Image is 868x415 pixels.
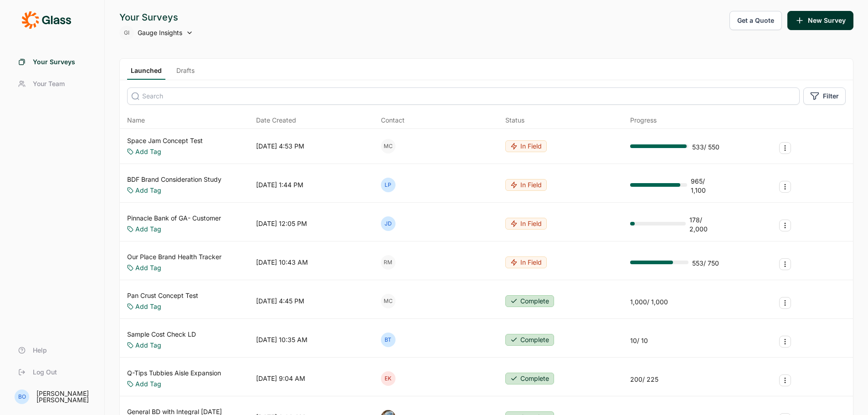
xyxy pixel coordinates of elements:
[256,335,308,344] div: [DATE] 10:35 AM
[505,334,554,346] button: Complete
[127,291,198,300] a: Pan Crust Concept Test
[135,225,161,234] a: Add Tag
[779,142,791,154] button: Survey Actions
[691,177,721,195] div: 965 / 1,100
[692,143,719,152] div: 533 / 550
[381,294,395,308] div: MC
[381,139,395,154] div: MC
[15,389,29,404] div: BO
[135,302,161,311] a: Add Tag
[787,11,853,30] button: New Survey
[127,369,221,378] a: Q-Tips Tubbies Aisle Expansion
[127,214,221,223] a: Pinnacle Bank of GA- Customer
[256,180,303,190] div: [DATE] 1:44 PM
[505,116,524,125] div: Status
[256,258,308,267] div: [DATE] 10:43 AM
[505,256,547,268] button: In Field
[135,379,161,389] a: Add Tag
[689,215,721,234] div: 178 / 2,000
[256,142,304,151] div: [DATE] 4:53 PM
[505,140,547,152] button: In Field
[779,297,791,309] button: Survey Actions
[779,181,791,193] button: Survey Actions
[505,179,547,191] button: In Field
[173,66,198,80] a: Drafts
[505,295,554,307] button: Complete
[381,178,395,192] div: LP
[135,147,161,156] a: Add Tag
[36,390,93,403] div: [PERSON_NAME] [PERSON_NAME]
[135,341,161,350] a: Add Tag
[505,218,547,230] button: In Field
[127,87,800,105] input: Search
[127,330,196,339] a: Sample Cost Check LD
[823,92,839,101] span: Filter
[256,116,296,125] span: Date Created
[692,259,719,268] div: 553 / 750
[33,368,57,377] span: Log Out
[127,252,221,261] a: Our Place Brand Health Tracker
[127,175,221,184] a: BDF Brand Consideration Study
[779,336,791,348] button: Survey Actions
[33,346,47,355] span: Help
[33,79,65,88] span: Your Team
[381,116,405,125] div: Contact
[127,66,165,80] a: Launched
[381,371,395,386] div: EK
[803,87,846,105] button: Filter
[138,28,182,37] span: Gauge Insights
[135,263,161,272] a: Add Tag
[127,116,145,125] span: Name
[630,336,648,345] div: 10 / 10
[779,374,791,386] button: Survey Actions
[630,116,657,125] div: Progress
[505,373,554,384] button: Complete
[630,375,658,384] div: 200 / 225
[729,11,782,30] button: Get a Quote
[779,220,791,231] button: Survey Actions
[381,255,395,270] div: RM
[119,11,193,24] div: Your Surveys
[127,136,203,145] a: Space Jam Concept Test
[381,216,395,231] div: JD
[779,258,791,270] button: Survey Actions
[135,186,161,195] a: Add Tag
[33,57,75,67] span: Your Surveys
[630,297,668,307] div: 1,000 / 1,000
[256,297,304,306] div: [DATE] 4:45 PM
[119,26,134,40] div: GI
[256,219,307,228] div: [DATE] 12:05 PM
[256,374,305,383] div: [DATE] 9:04 AM
[381,333,395,347] div: BT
